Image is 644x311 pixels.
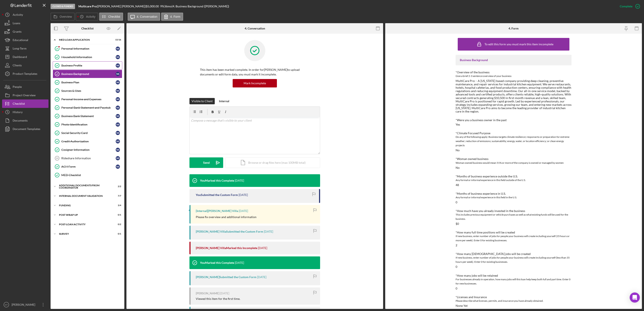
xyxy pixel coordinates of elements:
div: $0 [456,222,459,225]
div: 4. Form [508,27,519,30]
button: Educational [2,36,48,44]
a: Dashboard [2,53,48,61]
div: 9 % [160,5,164,8]
div: Grants [13,27,21,37]
div: Household Information [61,55,116,59]
div: N S [116,131,120,135]
button: Overview [51,13,75,21]
a: People [2,83,48,91]
div: N S [116,114,120,118]
div: Yes [456,123,460,126]
text: MT [5,304,8,306]
div: MED Loan Application [59,39,111,41]
div: [Internal] [PERSON_NAME] Villa [196,209,238,213]
div: [PERSON_NAME] [196,292,219,295]
div: For businesses already in operation, how many jobs will this loan help keep both full and part ti... [456,277,572,286]
time: 2025-05-06 15:43 [235,179,244,182]
a: 14Rideshare InformationNS [53,154,122,162]
button: Complete [616,2,642,11]
div: N S [116,47,120,51]
time: 2025-05-02 19:40 [239,209,248,213]
div: Any formal or informal experience in this field in the U.S. [456,195,572,200]
a: Household InformationNS [53,53,122,61]
div: ACH Form [61,165,116,168]
button: Long-Term [2,44,48,53]
button: History [2,108,48,116]
div: *How many [DEMOGRAPHIC_DATA] jobs will be created [456,252,572,256]
button: Loans [2,19,48,27]
div: [PERSON_NAME] Villa Submitted the Custom Form [196,230,263,233]
button: Mark Incomplete [233,79,277,87]
a: Product Templates [2,70,48,78]
time: 2025-03-25 18:27 [220,292,229,295]
div: N S [116,148,120,152]
div: Rideshare Information [61,157,116,160]
button: 4. Form [161,13,183,21]
div: 0 [456,287,457,290]
button: Document Templates [2,125,48,133]
div: 48 [456,183,459,187]
div: *Woman owned business [456,157,572,161]
div: Send [203,157,210,168]
div: Business Plan [61,81,116,84]
div: [PERSON_NAME] [11,300,38,310]
button: Checklist [99,13,123,21]
a: Business Bank StatementNS [53,112,122,120]
a: Sources & UsesNS [53,87,122,95]
div: Please describe what licenses, permits, and insurance you have already obtained. [456,299,572,303]
div: Personal Bank Statement and Paystub [61,106,116,109]
div: MultiCare Pro: - A [US_STATE]-based company providing deep cleaning, preventive maintenance, and ... [456,79,572,113]
div: Internal [219,98,229,104]
time: 2025-05-02 19:35 [264,230,273,233]
div: *Climate Focused Purpose [456,131,572,135]
div: 3 / 4 [114,204,121,207]
label: Checklist [108,15,120,18]
div: Viewed this item for the first time. [196,297,240,300]
div: People [13,83,22,92]
time: 2025-05-02 19:28 [258,246,267,250]
div: This includes previous equipment or vehicle purchases as well as what existing funds will be used... [456,213,572,221]
div: N S [116,80,120,84]
div: *Licenses and Insurance [456,295,572,299]
div: Additional Documents from Coordinator [59,184,111,189]
div: 2 / 2 [114,185,121,188]
button: Activity [76,13,98,21]
div: Any formal or informal experience in this field outside of the U.S. [456,178,572,182]
p: This item has been marked complete. In order for [PERSON_NAME] to upload documents or edit form d... [200,67,310,77]
div: N S [116,55,120,59]
div: 0 / 1 [114,233,121,235]
div: Give a brief 2-3 sentence overview of your business [456,74,572,78]
div: You Marked this Complete [200,179,234,182]
time: 2025-05-06 15:42 [239,193,248,197]
div: Survey [59,233,111,235]
div: Credit Authorization [61,140,116,143]
div: Funding [59,204,111,207]
div: $5,000.00 [146,5,160,8]
p: Please fix overview and additional information [196,215,256,219]
div: 15 / 16 [114,39,121,41]
div: Personal Information [61,47,116,50]
a: Clients [2,61,48,70]
div: Activity [13,11,23,20]
div: N S [116,165,120,169]
div: If new business, enter number of jobs for people your business will create including yourself (le... [456,256,572,264]
div: No [456,166,460,169]
div: Internal Document Validation [59,195,111,197]
div: N S [116,63,120,68]
div: Woman owned business would mean 51% or more of the company is owned or managed by women [456,161,572,165]
div: You Submitted the Custom Form [196,193,238,197]
a: Business PlanNS [53,78,122,87]
div: Loans [13,19,20,28]
a: Project Overview [2,91,48,99]
a: ACH FormNS [53,162,122,171]
div: Do any of the following apply: Business targets climate resilience; response to or preparation fo... [456,135,572,147]
div: Visible to Client [192,98,213,104]
div: 0 [456,201,457,204]
div: Document Templates [13,125,40,134]
div: 2 [456,244,457,247]
div: N S [116,122,120,127]
a: Business BackgroundNS [53,70,122,78]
